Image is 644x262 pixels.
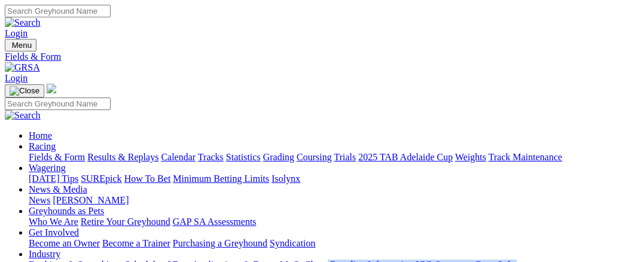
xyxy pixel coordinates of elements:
[5,98,111,110] input: Search
[29,152,85,162] a: Fields & Form
[5,5,111,17] input: Search
[489,152,562,162] a: Track Maintenance
[29,217,639,227] div: Greyhounds as Pets
[29,173,78,184] a: [DATE] Tips
[455,152,486,162] a: Weights
[5,39,36,51] button: Toggle navigation
[5,28,28,38] a: Login
[161,152,196,162] a: Calendar
[29,141,56,151] a: Racing
[263,152,294,162] a: Grading
[5,110,41,121] img: Search
[5,62,40,73] img: GRSA
[334,152,356,162] a: Trials
[5,84,44,98] button: Toggle navigation
[173,173,269,184] a: Minimum Betting Limits
[29,173,639,184] div: Wagering
[29,217,78,227] a: Who We Are
[53,195,129,205] a: [PERSON_NAME]
[358,152,453,162] a: 2025 TAB Adelaide Cup
[271,173,300,184] a: Isolynx
[297,152,332,162] a: Coursing
[5,73,28,83] a: Login
[10,86,39,96] img: Close
[29,130,52,141] a: Home
[29,152,639,163] div: Racing
[173,217,257,227] a: GAP SA Assessments
[81,173,121,184] a: SUREpick
[29,206,104,216] a: Greyhounds as Pets
[81,217,170,227] a: Retire Your Greyhound
[270,238,315,248] a: Syndication
[29,238,100,248] a: Become an Owner
[29,227,79,237] a: Get Involved
[226,152,261,162] a: Statistics
[29,163,66,173] a: Wagering
[47,84,56,93] img: logo-grsa-white.png
[12,41,32,50] span: Menu
[29,195,50,205] a: News
[102,238,170,248] a: Become a Trainer
[5,51,639,62] a: Fields & Form
[29,184,87,194] a: News & Media
[124,173,171,184] a: How To Bet
[29,238,639,249] div: Get Involved
[5,17,41,28] img: Search
[198,152,224,162] a: Tracks
[29,195,639,206] div: News & Media
[173,238,267,248] a: Purchasing a Greyhound
[29,249,60,259] a: Industry
[87,152,158,162] a: Results & Replays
